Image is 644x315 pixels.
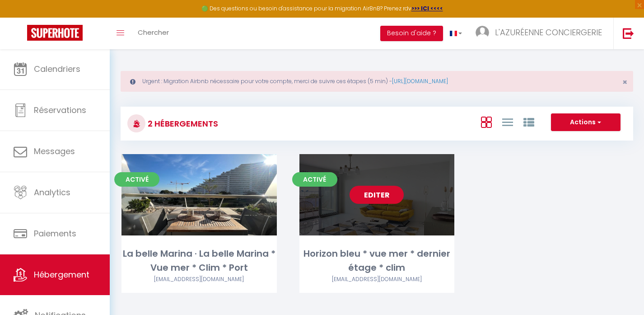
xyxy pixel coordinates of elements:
div: Urgent : Migration Airbnb nécessaire pour votre compte, merci de suivre ces étapes (5 min) - [121,71,633,92]
button: Besoin d'aide ? [380,26,443,41]
a: Chercher [131,18,176,49]
a: >>> ICI <<<< [411,5,443,12]
span: Activé [114,172,159,187]
a: Vue en Box [481,114,492,129]
span: Activé [292,172,337,187]
a: Vue par Groupe [523,114,534,129]
img: logout [623,28,634,39]
a: ... L'AZURÉENNE CONCIERGERIE [469,18,613,49]
span: Réservations [34,104,86,116]
img: ... [476,26,489,39]
a: [URL][DOMAIN_NAME] [392,77,448,85]
span: Analytics [34,187,70,198]
span: Chercher [138,28,169,37]
div: La belle Marina · La belle Marina * Vue mer * Clim * Port [121,247,277,275]
span: Messages [34,146,75,157]
div: Airbnb [299,275,455,284]
button: Close [622,78,627,86]
span: Paiements [34,228,76,239]
span: Calendriers [34,63,80,75]
span: × [622,76,627,88]
span: Hébergement [34,269,89,280]
img: Super Booking [27,25,83,41]
a: Editer [350,186,404,204]
div: Horizon bleu * vue mer * dernier étage * clim [299,247,455,275]
div: Airbnb [121,275,277,284]
a: Vue en Liste [502,114,513,129]
button: Actions [551,113,621,132]
span: L'AZURÉENNE CONCIERGERIE [495,27,602,38]
h3: 2 Hébergements [145,113,218,134]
